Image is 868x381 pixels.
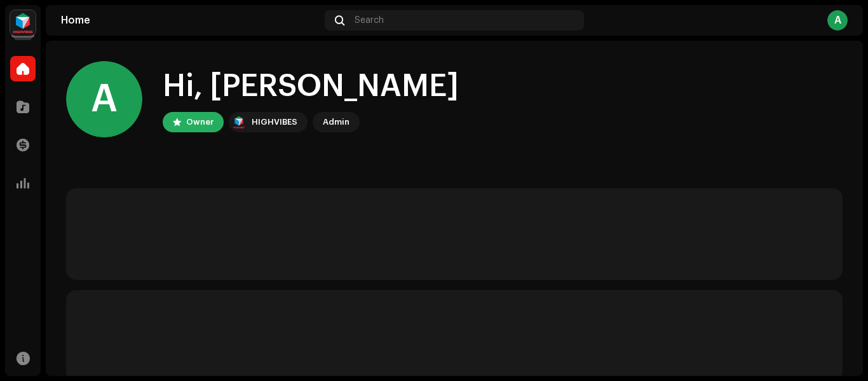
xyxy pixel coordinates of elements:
div: HIGHVIBES [252,114,297,130]
img: feab3aad-9b62-475c-8caf-26f15a9573ee [231,114,247,130]
div: A [827,10,848,31]
div: Home [61,15,320,25]
div: A [66,61,142,137]
div: Owner [186,114,214,130]
span: Search [355,15,384,25]
div: Admin [323,114,349,130]
img: feab3aad-9b62-475c-8caf-26f15a9573ee [10,10,36,36]
div: Hi, [PERSON_NAME] [163,66,459,107]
